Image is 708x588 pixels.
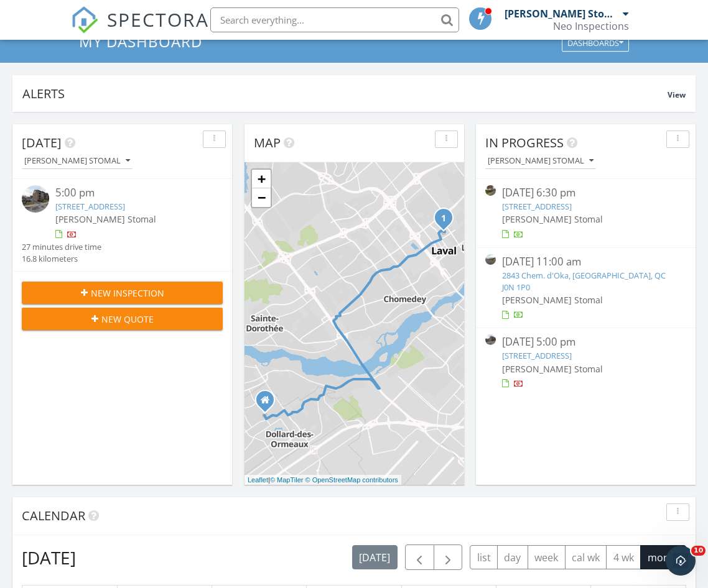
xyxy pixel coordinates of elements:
div: [PERSON_NAME] Stomal [24,157,130,165]
h2: [DATE] [22,545,76,570]
button: cal wk [565,545,607,569]
img: streetview [485,254,496,265]
span: [PERSON_NAME] Stomal [55,213,156,225]
button: New Inspection [22,282,223,304]
iframe: Intercom live chat [666,546,696,576]
button: New Quote [22,308,223,330]
div: 349 Rue Lulli 8, Laval, QC H7N 1B5 [444,218,451,225]
a: [DATE] 5:00 pm [STREET_ADDRESS] [PERSON_NAME] Stomal [485,334,686,390]
button: [DATE] [352,545,398,569]
button: [PERSON_NAME] Stomal [485,153,596,170]
button: week [528,545,566,569]
span: [PERSON_NAME] Stomal [502,213,603,225]
div: 5:00 pm [55,185,206,201]
button: Previous month [405,544,434,570]
span: View [668,90,686,100]
span: Map [254,134,281,151]
button: day [497,545,528,569]
button: Next month [434,544,463,570]
a: [STREET_ADDRESS] [502,201,572,212]
div: | [245,475,401,485]
img: streetview [485,334,496,345]
div: [DATE] 11:00 am [502,254,669,270]
i: 1 [441,214,446,223]
div: [DATE] 5:00 pm [502,334,669,350]
span: [PERSON_NAME] Stomal [502,294,603,306]
a: [DATE] 6:30 pm [STREET_ADDRESS] [PERSON_NAME] Stomal [485,185,686,241]
div: [PERSON_NAME] Stomal [488,157,594,165]
button: month [640,545,686,569]
div: Alerts [22,85,668,102]
span: SPECTORA [107,6,209,32]
span: [PERSON_NAME] Stomal [502,363,603,375]
button: Dashboards [562,35,629,52]
img: streetview [22,185,49,213]
a: [DATE] 11:00 am 2843 Chem. d'Oka, [GEOGRAPHIC_DATA], QC J0N 1P0 [PERSON_NAME] Stomal [485,254,686,322]
div: [PERSON_NAME] Stomal [505,7,620,20]
img: streetview [485,185,496,196]
div: 27 minutes drive time [22,241,101,253]
button: 4 wk [606,545,641,569]
a: Zoom out [252,188,271,207]
a: 2843 Chem. d'Oka, [GEOGRAPHIC_DATA], QC J0N 1P0 [502,270,666,293]
span: [DATE] [22,134,62,151]
div: Dashboards [567,39,623,48]
a: © OpenStreetMap contributors [305,476,398,484]
a: Leaflet [248,476,268,484]
button: list [470,545,498,569]
div: 119 Westpark, Dollard des Ormeaux QC H9A2K1 [265,400,272,407]
span: In Progress [485,134,564,151]
a: [STREET_ADDRESS] [55,201,125,212]
a: 5:00 pm [STREET_ADDRESS] [PERSON_NAME] Stomal 27 minutes drive time 16.8 kilometers [22,185,223,265]
span: Calendar [22,507,85,524]
div: 16.8 kilometers [22,253,101,265]
a: SPECTORA [71,17,209,43]
button: [PERSON_NAME] Stomal [22,153,133,170]
span: New Inspection [91,287,164,300]
div: [DATE] 6:30 pm [502,185,669,201]
a: [STREET_ADDRESS] [502,350,572,361]
a: © MapTiler [270,476,304,484]
a: Zoom in [252,170,271,188]
div: Neo Inspections [553,20,629,32]
span: 10 [691,546,706,556]
span: New Quote [101,313,154,326]
img: The Best Home Inspection Software - Spectora [71,6,98,34]
input: Search everything... [210,7,459,32]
